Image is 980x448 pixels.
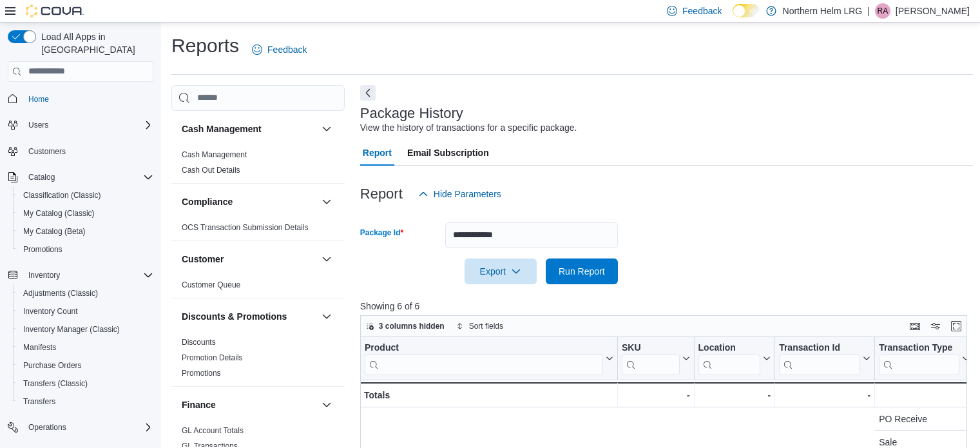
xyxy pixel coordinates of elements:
span: Adjustments (Classic) [18,286,153,301]
span: Operations [23,420,153,435]
span: Catalog [23,170,153,185]
button: My Catalog (Beta) [13,222,159,240]
img: Cova [26,5,84,17]
span: Inventory Manager (Classic) [18,322,153,337]
button: Hide Parameters [413,181,506,207]
button: Transfers [13,393,159,411]
span: Purchase Orders [18,358,153,373]
button: Sort fields [451,318,508,334]
span: My Catalog (Classic) [18,206,153,221]
span: Promotion Details [182,353,243,363]
button: Cash Management [182,122,316,135]
span: Transfers [23,396,55,407]
div: SKU URL [622,342,680,375]
div: - [879,387,970,403]
span: Load All Apps in [GEOGRAPHIC_DATA] [36,30,153,56]
h3: Report [360,186,403,202]
p: Northern Helm LRG [783,3,863,19]
div: Transaction Type [879,342,959,354]
span: Inventory Count [23,306,78,317]
button: Promotions [13,240,159,258]
button: Inventory [3,266,159,284]
div: Location [698,342,760,354]
span: Transfers (Classic) [18,376,153,391]
span: Promotions [18,242,153,257]
div: Rhiannon Adams [875,3,890,19]
span: OCS Transaction Submission Details [182,222,309,233]
h3: Customer [182,253,224,266]
button: Run Report [546,258,618,284]
button: Transaction Id [779,342,870,375]
span: Feedback [267,43,307,56]
button: Customer [319,251,334,267]
span: Promotions [23,244,62,255]
span: Inventory [28,270,60,280]
button: Discounts & Promotions [319,309,334,324]
span: Home [23,91,153,107]
button: Catalog [3,168,159,186]
button: Classification (Classic) [13,186,159,204]
button: Location [698,342,771,375]
a: GL Account Totals [182,426,244,435]
span: Inventory Manager (Classic) [23,324,120,335]
button: Compliance [319,194,334,209]
button: Inventory [23,268,65,283]
span: Export [472,258,529,284]
h3: Discounts & Promotions [182,310,287,323]
div: Product [365,342,603,354]
span: Transfers [18,394,153,409]
div: Discounts & Promotions [171,335,345,386]
span: Report [363,140,392,166]
a: Home [23,92,54,107]
p: Showing 6 of 6 [360,300,974,313]
h3: Package History [360,106,463,121]
button: Operations [23,420,72,435]
label: Package Id [360,228,403,238]
span: Cash Management [182,150,247,160]
a: My Catalog (Beta) [18,224,91,239]
button: Finance [319,397,334,413]
span: My Catalog (Beta) [18,224,153,239]
span: Users [28,120,48,130]
span: Users [23,117,153,133]
span: 3 columns hidden [379,321,445,331]
a: My Catalog (Classic) [18,206,100,221]
span: Classification (Classic) [18,188,153,203]
span: Cash Out Details [182,165,240,175]
a: Transfers [18,394,61,409]
div: - [779,387,870,403]
span: Customers [23,143,153,159]
button: Display options [928,318,943,334]
div: Customer [171,277,345,298]
a: Inventory Manager (Classic) [18,322,125,337]
a: Adjustments (Classic) [18,286,103,301]
h3: Cash Management [182,122,262,135]
button: Discounts & Promotions [182,310,316,323]
a: Transfers (Classic) [18,376,93,391]
a: Manifests [18,340,61,355]
button: Keyboard shortcuts [907,318,923,334]
span: Operations [28,422,66,433]
button: Adjustments (Classic) [13,284,159,302]
div: - [622,387,690,403]
span: My Catalog (Classic) [23,208,95,219]
span: Inventory Count [18,304,153,319]
a: Discounts [182,338,216,347]
a: Cash Out Details [182,166,240,175]
span: Feedback [682,5,722,17]
div: View the history of transactions for a specific package. [360,121,577,135]
a: Classification (Classic) [18,188,106,203]
span: Manifests [18,340,153,355]
div: Transaction Id [779,342,860,354]
span: Adjustments (Classic) [23,288,98,298]
div: Transaction Type [879,342,959,375]
span: Manifests [23,342,56,353]
button: Purchase Orders [13,356,159,375]
h1: Reports [171,33,239,59]
button: Transfers (Classic) [13,375,159,393]
button: Customers [3,142,159,161]
button: Transaction Type [879,342,970,375]
a: Feedback [247,37,312,63]
button: SKU [622,342,690,375]
div: Location [698,342,760,375]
